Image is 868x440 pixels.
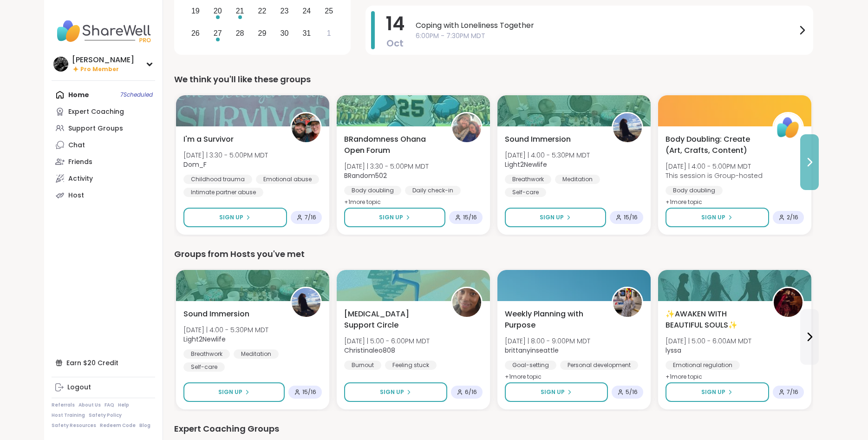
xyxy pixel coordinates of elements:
a: Blog [139,422,150,429]
span: 15 / 16 [624,214,638,221]
button: Sign Up [344,208,445,227]
span: [DATE] | 3:30 - 5:00PM MDT [344,162,429,171]
div: Breathwork [505,175,551,184]
button: Sign Up [344,382,447,402]
span: 7 / 16 [305,214,316,221]
div: 26 [191,27,200,39]
div: Choose Monday, October 20th, 2025 [208,1,228,21]
div: 20 [214,5,222,17]
span: 15 / 16 [302,388,316,396]
div: 24 [302,5,311,17]
img: Light2Newlife [613,113,642,142]
div: Choose Friday, October 31st, 2025 [297,23,317,43]
div: Choose Wednesday, October 22nd, 2025 [252,1,272,21]
a: Host Training [52,412,85,419]
div: Choose Thursday, October 30th, 2025 [274,23,294,43]
span: Pro Member [80,66,119,73]
span: Sign Up [380,388,404,396]
img: ShareWell Nav Logo [52,15,155,47]
img: Alan_N [53,57,68,72]
button: Sign Up [183,382,285,402]
span: [DATE] | 4:00 - 5:30PM MDT [183,325,268,335]
span: [MEDICAL_DATA] Support Circle [344,309,441,331]
b: Christinaleo808 [344,346,395,355]
span: 7 / 16 [787,388,798,396]
div: Burnout [344,361,381,370]
span: [DATE] | 8:00 - 9:00PM MDT [505,336,590,346]
span: [DATE] | 3:30 - 5:00PM MDT [183,151,268,160]
div: We think you'll like these groups [174,73,813,86]
div: Choose Tuesday, October 21st, 2025 [230,1,250,21]
span: Sign Up [541,388,565,396]
div: 30 [281,27,289,39]
button: Sign Up [183,208,287,227]
b: Light2Newlife [183,335,226,344]
a: Host [52,187,155,204]
img: Christinaleo808 [452,288,481,317]
span: Weekly Planning with Purpose [505,309,601,331]
span: Sound Immersion [505,134,571,145]
div: Groups from Hosts you've met [174,248,813,261]
button: Sign Up [666,208,769,227]
div: Feeling stuck [385,361,437,370]
b: BRandom502 [344,171,387,180]
a: Safety Policy [89,412,122,419]
span: Sign Up [219,213,243,222]
div: Choose Saturday, October 25th, 2025 [319,1,339,21]
img: Dom_F [292,113,320,142]
a: Friends [52,153,155,170]
button: Sign Up [666,382,769,402]
a: Help [118,402,129,408]
div: Choose Monday, October 27th, 2025 [208,23,228,43]
div: 19 [191,5,200,17]
div: Meditation [234,349,279,359]
div: 25 [325,5,333,17]
div: Self-care [505,188,546,197]
div: Expert Coaching Groups [174,422,813,435]
img: lyssa [774,288,803,317]
span: Sign Up [701,213,725,222]
div: Intimate partner abuse [183,188,263,197]
a: Logout [52,379,155,396]
b: brittanyinseattle [505,346,559,355]
b: lyssa [666,346,681,355]
div: Choose Wednesday, October 29th, 2025 [252,23,272,43]
div: Earn $20 Credit [52,355,155,371]
div: 27 [214,27,222,39]
span: 6:00PM - 7:30PM MDT [416,31,796,41]
div: Support Groups [68,124,123,133]
span: [DATE] | 4:00 - 5:00PM MDT [666,162,763,171]
button: Sign Up [505,382,608,402]
div: Choose Sunday, October 26th, 2025 [186,23,206,43]
b: Light2Newlife [505,160,547,169]
span: This session is Group-hosted [666,171,763,180]
div: Breathwork [183,349,230,359]
div: Daily check-in [405,186,461,195]
span: [DATE] | 5:00 - 6:00PM MDT [344,336,430,346]
div: Emotional abuse [256,175,319,184]
a: Activity [52,170,155,187]
a: FAQ [104,402,114,408]
span: Sign Up [701,388,725,396]
div: Choose Sunday, October 19th, 2025 [186,1,206,21]
span: BRandomness Ohana Open Forum [344,134,441,156]
div: Choose Friday, October 24th, 2025 [297,1,317,21]
span: Sign Up [379,213,403,222]
span: Oct [386,37,404,50]
span: 14 [386,11,405,37]
div: Goal-setting [505,361,556,370]
a: Safety Resources [52,422,96,429]
div: 21 [236,5,244,17]
div: Activity [68,174,93,184]
b: Dom_F [183,160,207,169]
a: Referrals [52,402,75,408]
span: 5 / 16 [626,388,638,396]
a: Expert Coaching [52,103,155,120]
div: 1 [327,27,331,39]
div: [PERSON_NAME] [72,55,134,65]
span: Body Doubling: Create (Art, Crafts, Content) [666,134,762,156]
span: 2 / 16 [787,214,798,221]
div: Host [68,191,84,200]
div: 29 [258,27,267,39]
span: Sound Immersion [183,309,249,320]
